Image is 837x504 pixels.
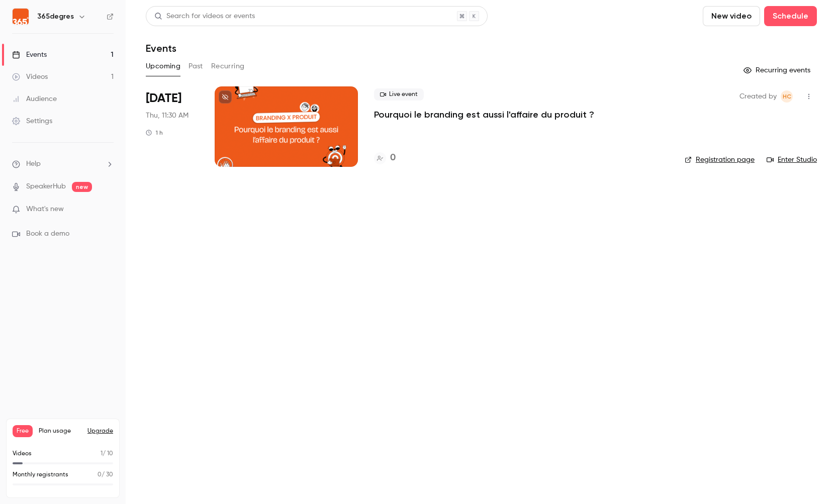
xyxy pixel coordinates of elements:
[101,451,103,457] span: 1
[101,449,113,458] p: / 10
[189,58,203,74] button: Past
[26,229,69,239] span: Book a demo
[703,6,760,26] button: New video
[26,181,66,192] a: SpeakerHub
[146,111,189,121] span: Thu, 11:30 AM
[781,90,793,103] span: Hélène CHOMIENNE
[739,62,817,78] button: Recurring events
[98,470,113,479] p: / 30
[26,204,64,215] span: What's new
[783,90,791,103] span: HC
[12,94,57,104] div: Audience
[739,90,777,103] span: Created by
[146,42,176,54] h1: Events
[685,155,755,165] a: Registration page
[72,182,92,192] span: new
[764,6,817,26] button: Schedule
[12,50,47,60] div: Events
[374,151,396,165] a: 0
[13,425,33,437] span: Free
[767,155,817,165] a: Enter Studio
[146,86,199,167] div: Oct 2 Thu, 11:30 AM (Europe/Paris)
[13,9,29,25] img: 365degres
[98,472,102,478] span: 0
[39,427,81,435] span: Plan usage
[374,88,424,100] span: Live event
[146,58,180,74] button: Upcoming
[13,449,32,458] p: Videos
[154,11,255,22] div: Search for videos or events
[12,116,52,126] div: Settings
[211,58,245,74] button: Recurring
[13,470,68,479] p: Monthly registrants
[26,159,41,169] span: Help
[37,12,74,22] h6: 365degres
[374,109,594,121] a: Pourquoi le branding est aussi l'affaire du produit ?
[12,72,48,82] div: Videos
[146,129,163,137] div: 1 h
[87,427,113,435] button: Upgrade
[390,151,396,165] h4: 0
[146,90,181,107] span: [DATE]
[12,159,114,169] li: help-dropdown-opener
